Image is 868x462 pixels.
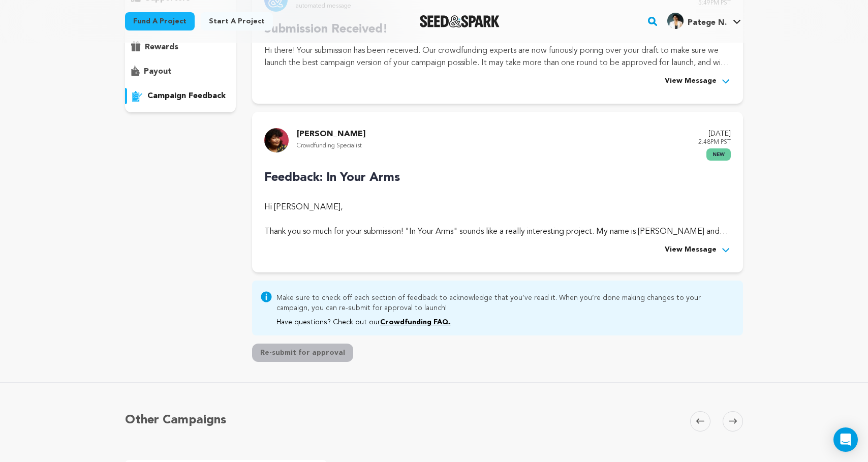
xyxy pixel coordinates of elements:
[665,75,717,87] span: View Message
[297,128,365,140] p: [PERSON_NAME]
[698,137,731,148] p: 2:48PM PST
[252,344,353,362] button: Re-submit for approval
[276,291,735,313] p: Make sure to check off each section of feedback to acknowledge that you’ve read it. When you’re d...
[144,66,172,78] p: payout
[276,317,735,327] p: Have questions? Check out our
[667,13,727,29] div: Patege N.'s Profile
[145,41,178,53] p: rewards
[147,90,226,102] p: campaign feedback
[665,11,743,29] a: Patege N.'s Profile
[264,201,731,238] p: Hi [PERSON_NAME], Thank you so much for your submission! "In Your Arms" sounds like a really inte...
[665,11,743,32] span: Patege N.'s Profile
[125,88,236,104] button: campaign feedback
[264,169,731,187] p: Feedback: In Your Arms
[665,244,717,256] span: View Message
[125,411,226,429] h5: Other Campaigns
[297,140,365,152] p: Crowdfunding Specialist
[420,15,500,27] img: Seed&Spark Logo Dark Mode
[264,128,289,152] img: 9732bf93d350c959.jpg
[667,13,684,29] img: 16d9a2dc1303305f.jpg
[665,244,731,256] button: View Message
[420,15,500,27] a: Seed&Spark Homepage
[706,148,731,161] span: new
[698,128,731,140] p: [DATE]
[201,12,273,30] a: Start a project
[125,39,236,55] button: rewards
[125,12,195,30] a: Fund a project
[380,319,451,326] a: Crowdfunding FAQ.
[264,45,731,69] p: Hi there! Your submission has been received. Our crowdfunding experts are now furiously poring ov...
[125,64,236,80] button: payout
[833,427,858,452] div: Open Intercom Messenger
[665,75,731,87] button: View Message
[688,19,727,27] span: Patege N.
